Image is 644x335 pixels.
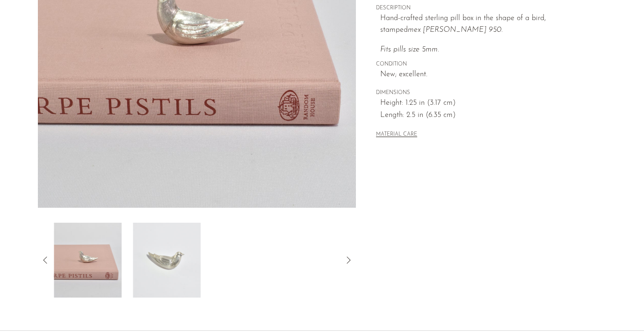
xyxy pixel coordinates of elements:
[54,223,122,298] img: Sterling Bird Pill Box
[380,46,439,53] em: Fits pills size 5mm.
[376,89,586,97] span: DIMENSIONS
[133,223,201,298] img: Sterling Bird Pill Box
[380,109,586,122] span: Length: 2.5 in (6.35 cm)
[380,69,586,81] span: New; excellent.
[380,15,546,34] span: Hand-crafted sterling pill box in the shape of a bird, stamped
[380,97,586,109] span: Height: 1.25 in (3.17 cm)
[408,26,503,34] em: mex [PERSON_NAME] 950.
[376,60,586,69] span: CONDITION
[376,4,586,13] span: DESCRIPTION
[376,131,417,138] button: MATERIAL CARE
